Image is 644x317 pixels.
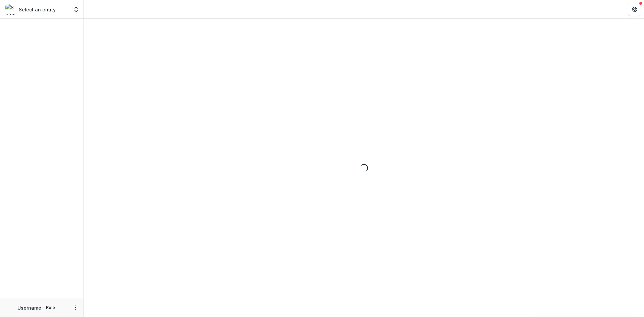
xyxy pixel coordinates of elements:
p: Role [44,305,57,311]
button: Open entity switcher [71,3,81,16]
p: Select an entity [19,6,56,13]
button: More [71,304,79,312]
button: Get Help [628,3,641,16]
img: Select an entity [5,4,16,15]
p: Username [17,304,41,311]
